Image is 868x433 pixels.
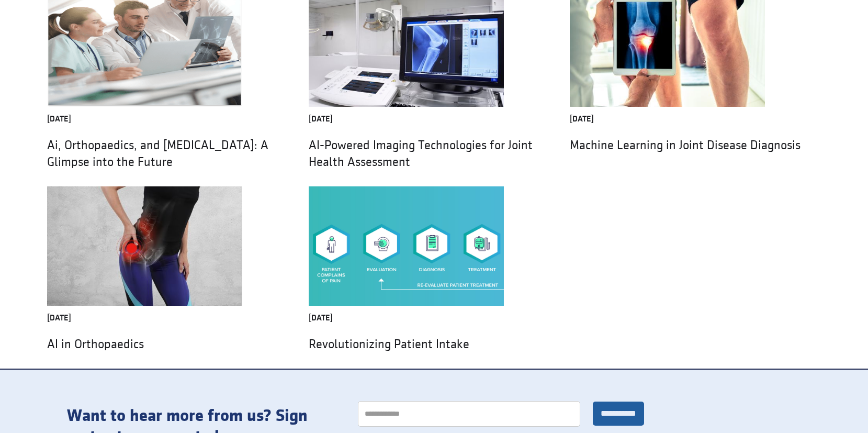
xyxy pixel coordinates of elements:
a: AI in Orthopaedics [47,331,298,358]
h6: [DATE] [309,112,560,127]
a: Revolutionizing Patient Intake [309,331,560,358]
h4: AI-Powered Imaging Technologies for Joint Health Assessment [309,137,560,171]
h4: Revolutionizing Patient Intake [309,336,560,353]
h4: AI in Orthopaedics [47,336,298,353]
a: AI-Powered Imaging Technologies for Joint Health Assessment [309,132,560,176]
a: Ai, Orthopaedics, and [MEDICAL_DATA]: A Glimpse into the Future [47,132,298,176]
h6: [DATE] [570,112,821,127]
h6: [DATE] [309,311,560,326]
h4: Ai, Orthopaedics, and [MEDICAL_DATA]: A Glimpse into the Future [47,137,298,171]
h6: [DATE] [47,112,298,127]
h6: [DATE] [47,311,298,326]
h4: Machine Learning in Joint Disease Diagnosis [570,137,821,154]
a: Machine Learning in Joint Disease Diagnosis [570,132,821,159]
